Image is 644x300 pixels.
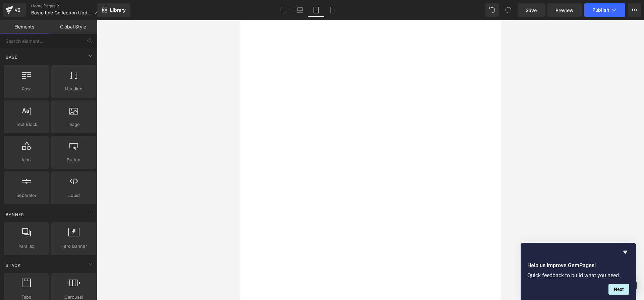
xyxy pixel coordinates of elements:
span: Library [110,7,126,13]
span: Stack [5,262,21,269]
span: Basic line Collection Update [31,10,92,15]
span: Row [6,85,47,92]
button: Redo [502,3,515,17]
span: Text Block [6,121,47,128]
span: Base [5,54,18,60]
div: Help us improve GemPages! [527,248,629,295]
span: Banner [5,211,25,218]
span: Save [526,7,537,14]
a: Laptop [292,3,308,17]
button: Next question [608,284,629,295]
span: Publish [592,7,609,13]
span: Image [53,121,94,128]
a: v6 [3,3,26,17]
div: v6 [13,6,22,14]
p: Quick feedback to build what you need. [527,272,629,279]
span: Hero Banner [53,243,94,250]
a: Preview [547,3,582,17]
button: Hide survey [621,248,629,256]
a: New Library [97,3,130,17]
a: Home Pages [31,3,105,9]
a: Mobile [324,3,340,17]
button: Undo [485,3,499,17]
span: Icon [6,156,47,163]
button: More [628,3,641,17]
span: Button [53,156,94,163]
a: Tablet [308,3,324,17]
button: Publish [584,3,625,17]
h2: Help us improve GemPages! [527,261,629,270]
a: Desktop [276,3,292,17]
a: Global Style [49,20,97,33]
span: Separator [6,192,47,199]
span: Preview [555,7,574,14]
span: Heading [53,85,94,92]
span: Parallax [6,243,47,250]
span: Liquid [53,192,94,199]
